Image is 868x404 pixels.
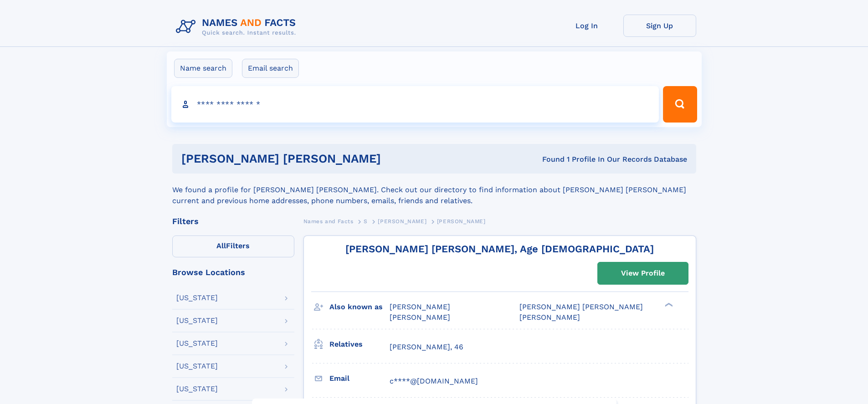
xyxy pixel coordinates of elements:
span: All [216,241,226,250]
label: Filters [172,235,294,257]
h1: [PERSON_NAME] [PERSON_NAME] [181,153,462,164]
div: [US_STATE] [176,317,218,324]
label: Name search [174,59,232,78]
div: Found 1 Profile In Our Records Database [462,154,687,164]
div: We found a profile for [PERSON_NAME] [PERSON_NAME]. Check out our directory to find information a... [172,174,696,206]
span: [PERSON_NAME] [390,302,450,311]
div: Filters [172,217,294,225]
input: search input [171,86,659,123]
a: Sign Up [623,15,696,37]
a: Names and Facts [303,215,354,227]
a: [PERSON_NAME] [378,215,426,227]
a: View Profile [598,262,688,284]
div: [US_STATE] [176,385,218,393]
div: Browse Locations [172,268,294,276]
img: Logo Names and Facts [172,15,303,39]
h3: Relatives [329,337,390,352]
div: [US_STATE] [176,340,218,347]
span: [PERSON_NAME] [390,313,450,322]
a: Log In [550,15,623,37]
div: View Profile [621,263,665,284]
span: S [364,218,368,225]
div: ❯ [663,302,673,308]
span: [PERSON_NAME] [PERSON_NAME] [519,302,643,311]
div: [US_STATE] [176,363,218,370]
span: [PERSON_NAME] [437,218,486,225]
div: [US_STATE] [176,294,218,302]
a: S [364,215,368,227]
h3: Email [329,371,390,386]
label: Email search [242,59,299,78]
a: [PERSON_NAME] [PERSON_NAME], Age [DEMOGRAPHIC_DATA] [345,243,654,255]
span: [PERSON_NAME] [378,218,426,225]
a: [PERSON_NAME], 46 [390,342,463,352]
h3: Also known as [329,299,390,315]
button: Search Button [663,86,697,123]
span: [PERSON_NAME] [519,313,580,322]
